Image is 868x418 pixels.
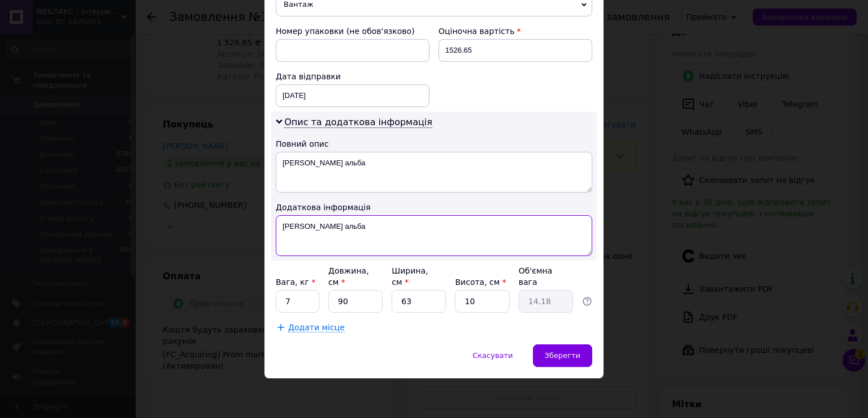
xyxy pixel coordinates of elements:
label: Довжина, см [328,266,369,287]
span: Додати місце [288,323,345,332]
div: Додаткова інформація [276,202,592,213]
div: Оціночна вартість [439,25,592,37]
label: Висота, см [455,278,506,287]
span: Опис та додаткова інформація [284,117,432,128]
textarea: [PERSON_NAME] альба [276,215,592,256]
label: Вага, кг [276,278,315,287]
span: Зберегти [545,351,580,360]
div: Номер упаковки (не обов'язково) [276,25,429,37]
div: Дата відправки [276,71,429,82]
span: Скасувати [472,351,513,360]
label: Ширина, см [392,266,428,287]
div: Повний опис [276,138,592,150]
textarea: [PERSON_NAME] альба [276,152,592,193]
div: Об'ємна вага [519,265,573,288]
